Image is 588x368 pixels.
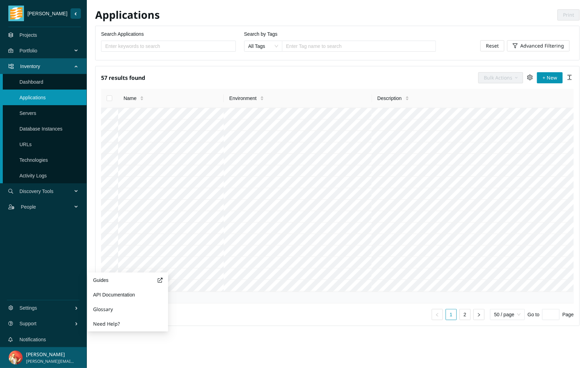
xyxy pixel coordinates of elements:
[93,302,163,316] button: Glossary
[101,30,144,38] label: Search Applications
[224,89,372,108] th: Environment
[9,351,23,365] img: a6b5a314a0dd5097ef3448b4b2654462
[19,40,75,61] span: Portfolio
[446,309,457,320] li: 1
[19,110,36,116] a: Servers
[478,72,523,83] button: Bulk Actions
[460,309,470,320] a: 2
[473,309,485,320] li: Next Page
[446,309,456,320] a: 1
[95,8,338,22] h2: Applications
[19,126,63,132] a: Database Instances
[19,32,37,38] a: Projects
[537,72,563,83] button: + New
[477,313,481,317] span: right
[542,309,560,320] input: Page
[20,56,75,77] span: Inventory
[527,75,533,80] span: setting
[93,317,120,331] button: Need Help?
[19,337,46,342] a: Notifications
[19,313,75,334] span: Support
[435,313,439,317] span: left
[567,75,572,80] span: column-height
[372,89,574,108] th: Description
[490,309,525,320] div: Page Size
[19,173,47,178] a: Activity Logs
[93,273,163,287] a: Guides
[432,309,443,320] li: Previous Page
[19,95,46,100] a: Applications
[494,309,521,320] span: 50 / page
[19,181,75,202] span: Discovery Tools
[229,94,257,102] span: Environment
[480,40,504,51] button: Reset
[528,309,574,320] div: Go to Page
[118,89,224,108] th: Name
[26,358,74,365] span: [PERSON_NAME][EMAIL_ADDRESS][DOMAIN_NAME]
[507,40,570,51] button: Advanced Filtering
[378,94,402,102] span: Description
[248,41,278,51] span: All Tags
[557,9,580,20] button: Print
[93,288,163,302] a: API Documentation
[486,42,499,50] span: Reset
[101,72,145,83] h5: 57 results found
[24,10,71,17] span: [PERSON_NAME]
[244,30,278,38] label: Search by Tags
[459,309,471,320] li: 2
[543,74,557,82] span: + New
[26,351,74,358] p: [PERSON_NAME]
[19,142,32,147] a: URLs
[21,196,75,217] span: People
[19,157,48,163] a: Technologies
[520,42,564,50] span: Advanced Filtering
[19,298,75,318] span: Settings
[105,42,226,50] input: Search Applications
[19,79,43,85] a: Dashboard
[432,309,443,320] button: left
[124,94,136,102] span: Name
[10,6,23,21] img: tidal_logo.png
[473,309,485,320] button: right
